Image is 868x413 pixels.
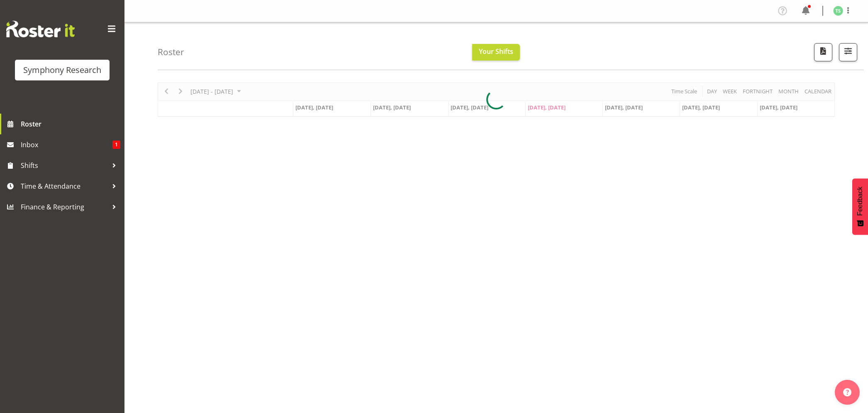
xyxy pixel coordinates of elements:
span: Roster [21,118,120,130]
img: tanya-stebbing1954.jpg [833,6,843,16]
h4: Roster [158,47,184,57]
span: Your Shifts [479,47,513,56]
span: Finance & Reporting [21,201,108,213]
button: Feedback - Show survey [852,178,868,235]
img: help-xxl-2.png [843,388,851,396]
button: Your Shifts [472,44,520,61]
img: Rosterit website logo [6,21,75,37]
div: Symphony Research [23,64,101,76]
button: Filter Shifts [839,43,857,61]
span: Time & Attendance [21,180,108,192]
span: Inbox [21,138,112,151]
span: Feedback [856,187,864,216]
button: Download a PDF of the roster according to the set date range. [814,43,832,61]
span: Shifts [21,159,108,172]
span: 1 [112,141,120,149]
